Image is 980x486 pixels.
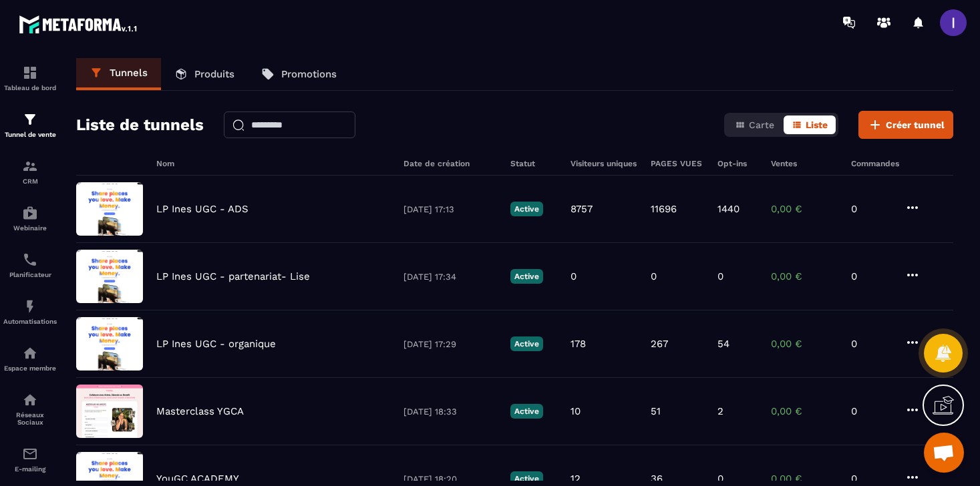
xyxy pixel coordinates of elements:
p: 8757 [570,203,593,215]
h6: Commandes [851,159,899,168]
span: Carte [749,119,774,130]
p: Masterclass YGCA [156,405,244,417]
span: Liste [806,119,828,130]
p: 0,00 € [771,270,838,282]
p: 54 [717,338,729,350]
p: Active [510,336,543,351]
img: formation [22,111,38,128]
h6: Ventes [771,159,838,168]
p: 0,00 € [771,473,838,485]
h6: Visiteurs uniques [570,159,637,168]
a: schedulerschedulerPlanificateur [3,242,57,288]
p: 0 [851,405,891,417]
p: 51 [651,405,661,417]
p: Active [510,202,543,216]
a: formationformationTunnel de vente [3,101,57,148]
a: Ouvrir le chat [924,433,964,473]
h6: Date de création [403,159,497,168]
p: Espace membre [3,364,57,372]
p: Active [510,471,543,486]
span: Créer tunnel [886,118,945,132]
a: formationformationCRM [3,148,57,195]
h6: Opt-ins [717,159,758,168]
a: social-networksocial-networkRéseaux Sociaux [3,382,57,436]
p: [DATE] 17:29 [403,339,497,349]
p: 0,00 € [771,338,838,350]
p: 267 [651,338,668,350]
p: [DATE] 17:13 [403,204,497,214]
p: E-mailing [3,465,57,473]
img: image [76,317,143,371]
button: Liste [784,115,836,134]
a: automationsautomationsAutomatisations [3,288,57,335]
img: formation [22,65,38,81]
img: formation [22,158,38,174]
a: Promotions [248,58,350,90]
h6: PAGES VUES [651,159,704,168]
p: 2 [717,405,723,417]
p: [DATE] 18:20 [403,474,497,484]
p: Tunnels [110,67,148,79]
p: 1440 [717,203,740,215]
p: CRM [3,178,57,185]
a: formationformationTableau de bord [3,55,57,101]
p: Promotions [281,68,337,80]
p: Active [510,404,543,419]
p: Planificateur [3,271,57,278]
p: 0 [717,270,723,282]
p: 10 [570,405,581,417]
img: image [76,385,143,438]
p: 0 [851,270,891,282]
a: Produits [161,58,248,90]
p: 178 [570,338,586,350]
img: automations [22,205,38,221]
img: automations [22,345,38,361]
p: 11696 [651,203,677,215]
button: Carte [727,115,782,134]
p: 0,00 € [771,203,838,215]
h2: Liste de tunnels [76,111,204,138]
a: automationsautomationsWebinaire [3,195,57,242]
img: image [76,182,143,236]
p: 0 [717,473,723,485]
img: automations [22,298,38,314]
img: logo [19,12,139,36]
p: 0 [851,338,891,350]
a: emailemailE-mailing [3,436,57,483]
a: Tunnels [76,58,161,90]
p: LP Ines UGC - ADS [156,203,249,215]
p: Automatisations [3,318,57,325]
p: LP Ines UGC - partenariat- Lise [156,270,310,282]
p: 0,00 € [771,405,838,417]
p: [DATE] 18:33 [403,407,497,417]
img: social-network [22,392,38,408]
p: Tunnel de vente [3,131,57,138]
p: YouGC ACADEMY [156,473,239,485]
p: [DATE] 17:34 [403,272,497,282]
h6: Statut [510,159,557,168]
h6: Nom [156,159,390,168]
p: Active [510,269,543,284]
p: 0 [851,473,891,485]
p: Produits [194,68,234,80]
p: LP Ines UGC - organique [156,338,276,350]
a: automationsautomationsEspace membre [3,335,57,382]
p: 0 [651,270,657,282]
img: email [22,446,38,462]
button: Créer tunnel [858,111,953,139]
p: 0 [851,203,891,215]
p: Tableau de bord [3,84,57,91]
p: 12 [570,473,581,485]
p: 0 [570,270,577,282]
img: scheduler [22,252,38,268]
p: Réseaux Sociaux [3,411,57,426]
img: image [76,250,143,303]
p: 36 [651,473,663,485]
p: Webinaire [3,224,57,232]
